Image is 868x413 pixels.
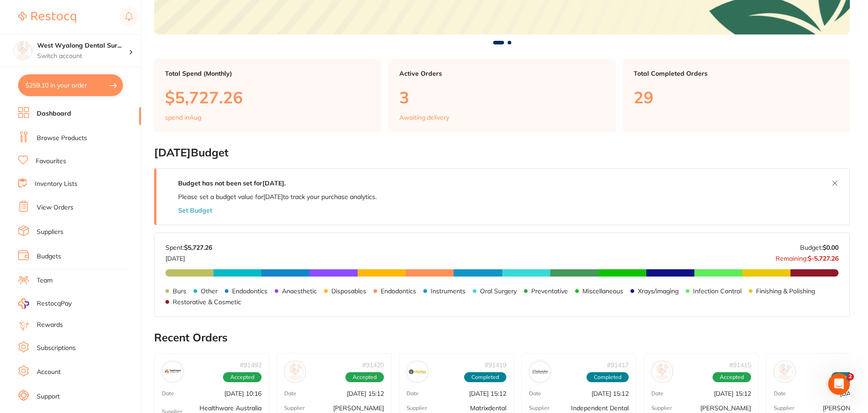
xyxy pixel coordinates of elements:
p: Switch account [37,52,129,61]
p: Date [407,390,419,397]
a: Total Spend (Monthly)$5,727.26spend inAug [154,59,381,132]
p: [PERSON_NAME] [333,404,384,412]
p: Restorative & Cosmetic [173,298,241,306]
p: Endodontics [232,287,267,295]
p: Burs [173,287,186,295]
img: Henry Schein Halas [776,363,793,380]
p: # 91417 [607,361,629,369]
button: Set Budget [178,207,212,214]
p: # 91420 [362,361,384,369]
a: Inventory Lists [35,180,78,189]
img: RestocqPay [18,298,29,309]
p: Date [162,390,174,397]
p: Matrixdental [470,404,506,412]
p: Active Orders [399,70,605,77]
p: Remaining: [776,251,839,262]
a: Account [37,368,61,377]
p: Total Spend (Monthly) [165,70,370,77]
p: 3 [399,88,605,107]
a: RestocqPay [18,298,72,309]
a: Restocq Logo [18,7,76,28]
strong: Budget has not been set for [DATE] . [178,179,286,187]
span: Accepted [223,372,262,382]
p: Other [201,287,218,295]
a: Team [37,276,53,285]
a: Total Completed Orders29 [623,59,850,132]
img: Henry Schein Halas [654,363,671,380]
p: Anaesthetic [282,287,317,295]
p: Date [774,390,786,397]
button: $259.10 in your order [18,74,123,96]
p: Independent Dental [571,404,629,412]
p: Date [651,390,664,397]
img: West Wyalong Dental Surgery (DentalTown 4) [14,42,32,60]
p: Supplier [407,405,427,411]
img: Restocq Logo [18,12,76,23]
p: 29 [634,88,839,107]
p: Spent: [165,244,212,251]
span: Completed [464,372,506,382]
p: Disposables [331,287,366,295]
p: # 91492 [240,361,262,369]
span: Accepted [345,372,384,382]
p: [DATE] 10:16 [224,390,262,397]
h2: Recent Orders [154,331,850,344]
img: Adam Dental [286,363,304,380]
span: 2 [847,373,854,380]
p: Supplier [651,405,672,411]
p: Xrays/imaging [638,287,679,295]
p: [DATE] 15:12 [347,390,384,397]
p: Oral Surgery [480,287,517,295]
p: Budget: [800,244,839,251]
p: Date [284,390,296,397]
strong: $0.00 [823,243,839,252]
p: Awaiting delivery [399,114,449,121]
a: Favourites [36,157,66,166]
a: Suppliers [37,228,63,237]
a: Rewards [37,321,63,330]
p: $5,727.26 [165,88,370,107]
p: spend in Aug [165,114,201,121]
p: # 91415 [729,361,751,369]
h4: West Wyalong Dental Surgery (DentalTown 4) [37,41,129,50]
p: Supplier [774,405,794,411]
img: Independent Dental [531,363,548,380]
span: Accepted [713,372,751,382]
p: # 91419 [485,361,506,369]
img: Matrixdental [409,363,426,380]
a: Dashboard [37,109,71,118]
strong: $-5,727.26 [808,254,839,262]
p: Infection Control [693,287,742,295]
p: [DATE] 15:12 [592,390,629,397]
p: [DATE] 15:12 [714,390,751,397]
p: [PERSON_NAME] [700,404,751,412]
img: Healthware Australia Ridley [164,363,181,380]
p: Total Completed Orders [634,70,839,77]
strong: $5,727.26 [184,243,212,252]
a: Budgets [37,252,61,261]
p: Date [529,390,541,397]
p: Supplier [284,405,305,411]
p: [DATE] [165,251,212,262]
p: Instruments [431,287,466,295]
h2: [DATE] Budget [154,146,850,159]
a: Subscriptions [37,344,76,353]
a: Active Orders3Awaiting delivery [388,59,616,132]
p: Endodontics [381,287,416,295]
span: Completed [587,372,629,382]
p: Miscellaneous [582,287,623,295]
span: RestocqPay [37,299,72,308]
iframe: Intercom live chat [828,373,850,395]
p: Preventative [531,287,568,295]
a: Support [37,392,60,401]
a: Browse Products [37,134,87,143]
p: [DATE] 15:12 [469,390,506,397]
a: View Orders [37,203,73,212]
p: Finishing & Polishing [756,287,815,295]
p: Please set a budget value for [DATE] to track your purchase analytics. [178,193,377,200]
p: Supplier [529,405,549,411]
